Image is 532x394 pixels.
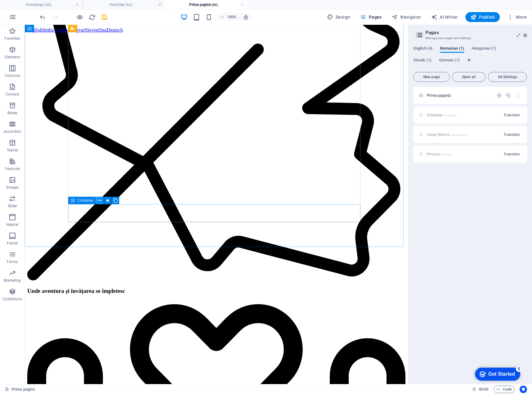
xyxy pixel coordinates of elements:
[8,204,17,208] p: Slider
[6,222,19,227] p: Header
[3,297,22,302] p: Collections
[82,1,165,8] h4: Kezdőlap (hu)
[501,110,522,120] button: Translate
[496,386,512,393] span: Code
[416,75,447,79] span: New page
[5,3,50,16] div: Get Started 5 items remaining, 0% complete
[488,72,527,82] button: All Settings
[88,13,96,21] button: reload
[504,152,520,157] span: Translate
[6,92,19,97] p: Content
[497,93,502,98] div: Settings
[506,93,511,98] div: Duplicate
[5,55,20,60] p: Elements
[18,7,45,12] div: Get Started
[357,12,384,22] button: Pages
[392,14,421,20] span: Navigator
[39,13,46,21] button: undo
[101,13,108,21] button: save
[429,12,460,22] button: AI Writer
[501,149,522,159] button: Translate
[218,13,240,21] button: 100%
[325,12,353,22] div: Design (Ctrl+Alt+Y)
[165,1,247,8] h4: Prima pagină (ro)
[101,14,108,21] i: Save (Ctrl+S)
[389,12,424,22] button: Navigator
[327,14,350,20] span: Design
[491,75,524,79] span: All Settings
[89,14,96,21] i: Reload page
[46,1,52,7] div: 5
[76,13,83,21] button: Click here to leave preview mode and continue editing
[7,110,18,115] p: Boxes
[413,45,433,53] span: English (4)
[7,148,18,153] p: Tables
[504,132,520,137] span: Translate
[472,386,489,393] h6: Session time
[6,185,19,190] p: Images
[7,259,18,264] p: Forms
[465,12,500,22] button: Publish
[494,386,515,393] button: Code
[227,13,237,21] h6: 100%
[77,199,94,202] span: Container
[360,14,382,20] span: Pages
[483,387,484,392] span: :
[39,14,46,21] i: Undo: Delete elements (Ctrl+Z)
[470,14,495,20] span: Publish
[4,278,21,283] p: Marketing
[439,56,460,65] span: German (1)
[413,56,432,65] span: Slovak (1)
[5,386,35,393] a: Click to cancel selection. Double-click to open Pages
[431,14,458,20] span: AI Writer
[515,93,520,98] div: The startpage cannot be deleted
[413,46,527,69] div: Language Tabs
[501,130,522,140] button: Translate
[440,45,464,53] span: Romanian (1)
[4,129,21,134] p: Accordion
[5,73,20,78] p: Columns
[507,14,527,20] span: More
[455,75,483,79] span: Open all
[451,94,452,97] span: /
[504,113,520,118] span: Translate
[243,14,249,20] i: On resize automatically adjust zoom level to fit chosen device.
[425,30,527,35] h2: Pages
[452,72,486,82] button: Open all
[413,72,450,82] button: New page
[325,12,353,22] button: Design
[425,35,515,41] h3: Manage your pages and settings
[472,45,496,53] span: Hungarian (1)
[427,93,452,98] span: Prima pagină
[5,166,20,171] p: Features
[505,12,529,22] button: More
[520,386,527,393] button: Usercentrics
[479,386,488,393] span: 00 00
[425,93,494,97] div: Prima pagină/
[4,36,20,41] p: Favorites
[7,241,18,246] p: Footer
